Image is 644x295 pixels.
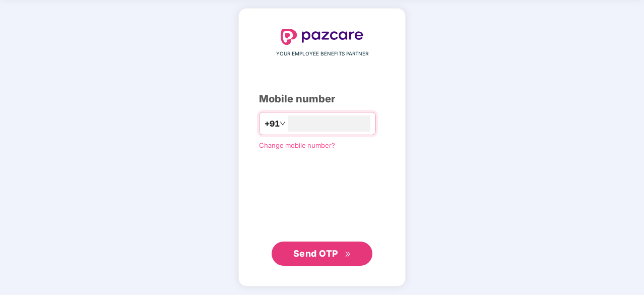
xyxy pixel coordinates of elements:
[345,251,351,258] span: double-right
[259,91,385,107] div: Mobile number
[281,29,363,45] img: logo
[259,141,335,149] a: Change mobile number?
[280,121,286,127] span: down
[265,117,280,130] span: +91
[272,242,372,266] button: Send OTPdouble-right
[293,248,338,259] span: Send OTP
[276,50,368,58] span: YOUR EMPLOYEE BENEFITS PARTNER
